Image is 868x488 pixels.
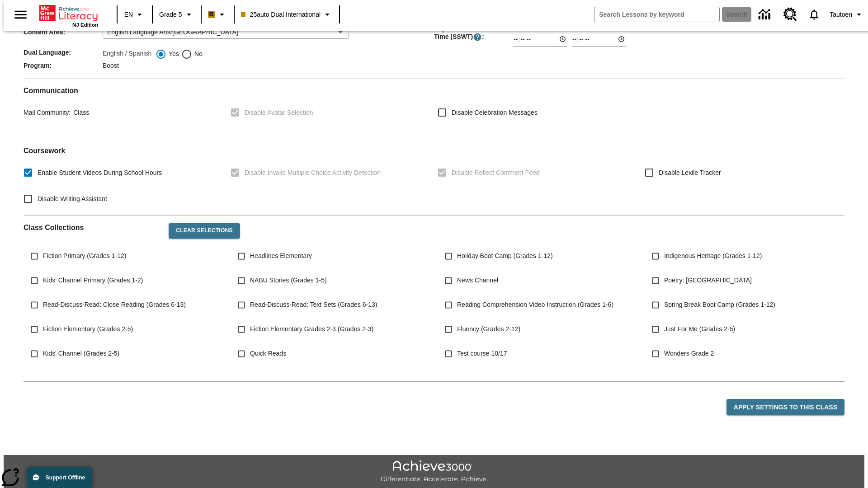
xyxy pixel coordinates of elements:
[434,25,513,42] span: Supervised Student Work Time (SSWT) :
[7,1,34,28] button: Open side menu
[72,22,98,28] span: NJ Edition
[39,4,98,22] a: Home
[457,349,507,358] span: Test course 10/17
[245,108,313,117] span: Disable Avatar Selection
[572,24,593,31] label: End Time
[250,300,377,310] span: Read-Discuss-Read: Text Sets (Grades 6-13)
[43,373,124,383] span: WordStudio 2-5 (Grades 2-5)
[237,6,336,23] button: Class: 25auto Dual International, Select your class
[120,6,149,23] button: Language: EN, Select a language
[241,10,321,19] span: 25auto Dual International
[24,62,103,69] span: Program :
[38,194,107,204] span: Disable Writing Assistant
[43,324,133,334] span: Fiction Elementary (Grades 2-5)
[156,6,198,23] button: Grade: Grade 5, Select a grade
[664,349,714,358] span: Wonders Grade 2
[380,460,488,483] img: Achieve3000 Differentiate Accelerate Achieve
[452,168,540,178] span: Disable Reflect Comment Feed
[250,324,373,334] span: Fiction Elementary Grades 2-3 (Grades 2-3)
[124,10,133,19] span: EN
[778,2,802,27] a: Resource Center, Will open in new tab
[24,146,844,208] div: Coursework
[457,300,613,310] span: Reading Comprehension Video Instruction (Grades 1-6)
[24,28,103,36] span: Content Area :
[802,3,826,26] a: Notifications
[250,276,327,285] span: NABU Stories (Grades 1-5)
[24,86,844,131] div: Communication
[27,467,92,488] button: Support Offline
[457,276,498,285] span: News Channel
[245,168,381,178] span: Disable Invalid Multiple Choice Activity Detection
[24,86,844,95] h2: Communication
[43,276,143,285] span: Kids' Channel Primary (Grades 1-2)
[826,6,868,23] button: Profile/Settings
[457,373,538,383] span: NJSLA-ELA Smart (Grade 3)
[38,168,162,178] span: Enable Student Videos During School Hours
[664,373,714,383] span: Wonders Grade 3
[664,251,762,261] span: Indigenous Heritage (Grades 1-12)
[192,49,203,59] span: No
[664,276,752,285] span: Poetry: [GEOGRAPHIC_DATA]
[250,349,286,358] span: Quick Reads
[830,10,852,19] span: Tautoen
[204,6,231,23] button: Boost Class color is peach. Change class color
[250,373,361,383] span: NJSLA-ELA Prep Boot Camp (Grade 3)
[452,108,538,117] span: Disable Celebration Messages
[71,109,89,116] span: Class
[43,300,186,310] span: Read-Discuss-Read: Close Reading (Grades 6-13)
[726,399,844,416] button: Apply Settings to this Class
[24,216,844,374] div: Class Collections
[250,251,312,261] span: Headlines Elementary
[457,324,520,334] span: Fluency (Grades 2-12)
[103,25,349,39] div: English Language Arts/[GEOGRAPHIC_DATA]
[46,474,85,481] span: Support Offline
[169,223,240,239] button: Clear Selections
[24,1,844,71] div: Class/Program Information
[753,2,778,27] a: Data Center
[659,168,721,178] span: Disable Lexile Tracker
[24,109,71,116] span: Mail Community :
[594,7,719,22] input: search field
[457,251,553,261] span: Holiday Boot Camp (Grades 1-12)
[159,10,182,19] span: Grade 5
[24,223,161,232] h2: Class Collections
[24,146,844,155] h2: Course work
[43,251,126,261] span: Fiction Primary (Grades 1-12)
[103,62,119,69] span: Boost
[39,3,98,28] div: Home
[24,49,103,56] span: Dual Language :
[664,324,735,334] span: Just For Me (Grades 2-5)
[664,300,775,310] span: Spring Break Boot Camp (Grades 1-12)
[209,9,214,20] span: B
[166,49,179,59] span: Yes
[43,349,119,358] span: Kids' Channel (Grades 2-5)
[513,24,536,31] label: Start Time
[473,33,482,42] button: Supervised Student Work Time is the timeframe when students can take LevelSet and when lessons ar...
[103,49,151,60] label: English / Spanish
